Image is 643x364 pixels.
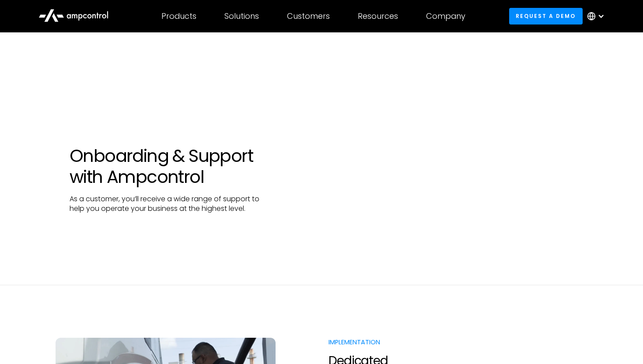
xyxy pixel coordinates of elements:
[299,88,573,243] iframe: Customer success video
[161,11,196,21] div: Products
[287,11,330,21] div: Customers
[426,11,465,21] div: Company
[328,338,497,346] p: Implementation
[70,194,271,214] p: As a customer, you’ll receive a wide range of support to help you operate your business at the hi...
[224,11,259,21] div: Solutions
[358,11,398,21] div: Resources
[509,8,583,24] a: Request a demo
[70,145,271,187] h1: Onboarding & Support with Ampcontrol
